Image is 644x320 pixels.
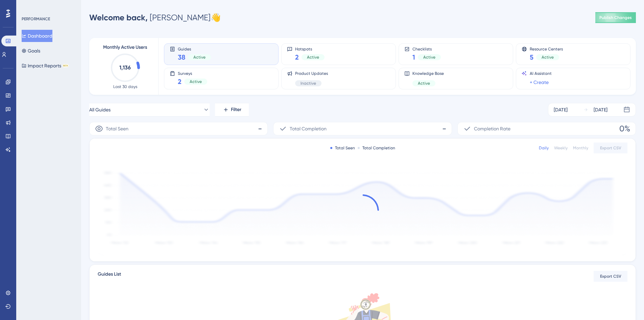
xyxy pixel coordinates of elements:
span: 2 [295,52,299,62]
span: 2 [178,77,182,86]
div: Weekly [554,145,568,151]
div: BETA [63,64,69,67]
span: 0% [619,123,630,134]
span: - [258,123,262,134]
span: Surveys [178,71,207,76]
span: AI Assistant [530,71,552,76]
button: Filter [215,103,249,116]
div: [DATE] [594,106,607,114]
span: Active [190,79,202,84]
span: Product Updates [295,71,328,76]
div: Total Seen [330,145,355,151]
div: [DATE] [554,106,568,114]
span: Export CSV [600,274,621,279]
span: 38 [178,52,185,62]
div: PERFORMANCE [22,16,50,22]
button: Export CSV [594,143,627,153]
button: Dashboard [22,30,52,42]
span: - [442,123,446,134]
span: Active [307,55,319,60]
span: Guides [178,46,211,51]
span: Inactive [301,81,316,86]
text: 1,136 [119,64,131,71]
span: Export CSV [600,145,621,151]
span: Completion Rate [474,125,510,133]
span: Welcome back, [89,13,148,22]
span: Active [423,55,435,60]
span: Checklists [412,46,441,51]
span: Filter [231,106,241,114]
button: Impact ReportsBETA [22,60,69,72]
span: 5 [530,52,533,62]
span: Resource Centers [530,46,563,51]
span: Last 30 days [113,84,137,89]
span: Hotspots [295,46,325,51]
span: Guides List [98,270,121,282]
div: Daily [539,145,549,151]
div: [PERSON_NAME] 👋 [89,12,221,23]
span: All Guides [89,106,111,114]
div: Total Completion [358,145,395,151]
button: All Guides [89,103,210,116]
span: Publish Changes [599,15,632,20]
span: Active [193,55,206,60]
span: Knowledge Base [412,71,444,76]
span: Total Seen [106,125,128,133]
span: Active [542,55,554,60]
div: Monthly [573,145,588,151]
span: Total Completion [290,125,327,133]
button: Export CSV [594,271,627,282]
span: Active [418,81,430,86]
span: 1 [412,52,415,62]
button: Goals [22,45,40,57]
a: + Create [530,78,549,86]
button: Publish Changes [595,12,636,23]
span: Monthly Active Users [103,43,147,51]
